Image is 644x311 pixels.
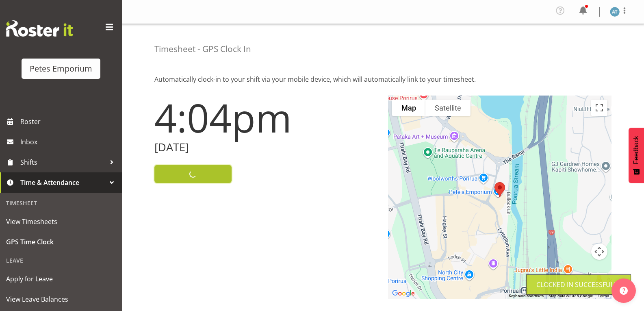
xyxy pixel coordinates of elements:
[6,215,116,228] span: View Timesheets
[591,273,607,289] button: Drag Pegman onto the map to open Street View
[154,74,611,84] p: Automatically clock-in to your shift via your mobile device, which will automatically link to you...
[154,96,378,139] h1: 4:04pm
[598,294,609,298] a: Terms (opens in new tab)
[610,7,620,17] img: alex-micheal-taniwha5364.jpg
[6,20,73,37] img: Rosterit website logo
[509,293,544,299] button: Keyboard shortcuts
[20,136,118,148] span: Inbox
[2,195,120,211] div: Timesheet
[154,44,251,54] h4: Timesheet - GPS Clock In
[392,100,425,116] button: Show street map
[2,269,120,289] a: Apply for Leave
[620,287,628,295] img: help-xxl-2.png
[591,244,607,260] button: Map camera controls
[390,288,417,299] img: Google
[2,289,120,309] a: View Leave Balances
[2,252,120,269] div: Leave
[591,100,607,116] button: Toggle fullscreen view
[549,294,593,298] span: Map data ©2025 Google
[20,115,118,128] span: Roster
[20,156,106,168] span: Shifts
[390,288,417,299] a: Open this area in Google Maps (opens a new window)
[425,100,471,116] button: Show satellite imagery
[2,211,120,232] a: View Timesheets
[6,293,116,305] span: View Leave Balances
[154,141,378,154] h2: [DATE]
[20,176,106,189] span: Time & Attendance
[536,280,621,289] div: Clocked in Successfully
[6,236,116,248] span: GPS Time Clock
[633,136,640,164] span: Feedback
[629,128,644,183] button: Feedback - Show survey
[30,63,92,75] div: Petes Emporium
[6,273,116,285] span: Apply for Leave
[2,232,120,252] a: GPS Time Clock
